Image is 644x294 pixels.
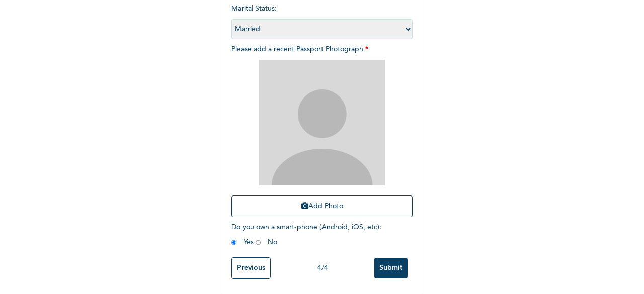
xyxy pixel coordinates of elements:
span: Do you own a smart-phone (Android, iOS, etc) : Yes No [231,224,381,246]
span: Please add a recent Passport Photograph [231,46,413,222]
div: 4 / 4 [271,263,374,273]
input: Submit [374,258,408,278]
span: Marital Status : [231,5,413,33]
input: Previous [231,257,271,279]
img: Crop [259,60,385,185]
button: Add Photo [231,195,413,217]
